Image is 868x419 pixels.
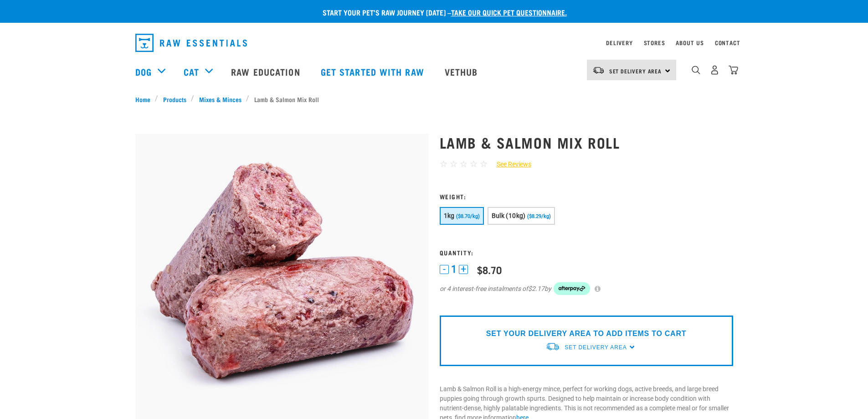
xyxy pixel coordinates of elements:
[128,30,740,56] nav: dropdown navigation
[480,159,488,169] span: ☆
[488,160,531,169] a: See Reviews
[676,41,704,44] a: About Us
[440,249,733,256] h3: Quantity:
[312,53,436,90] a: Get started with Raw
[492,212,526,219] span: Bulk (10kg)
[477,264,502,275] div: $8.70
[644,41,665,44] a: Stores
[184,65,199,78] a: Cat
[135,94,155,104] a: Home
[554,282,590,295] img: Afterpay
[450,159,457,169] span: ☆
[440,265,449,274] button: -
[729,65,738,75] img: home-icon@2x.png
[158,94,191,104] a: Products
[470,159,478,169] span: ☆
[444,212,455,219] span: 1kg
[486,328,686,339] p: SET YOUR DELIVERY AREA TO ADD ITEMS TO CART
[135,34,247,52] img: Raw Essentials Logo
[528,284,544,294] span: $2.17
[459,265,468,274] button: +
[527,213,551,219] span: ($8.29/kg)
[194,94,246,104] a: Mixes & Minces
[440,282,733,295] div: or 4 interest-free instalments of by
[135,65,152,78] a: Dog
[440,159,447,169] span: ☆
[440,207,484,225] button: 1kg ($8.70/kg)
[456,213,480,219] span: ($8.70/kg)
[460,159,467,169] span: ☆
[440,193,733,200] h3: Weight:
[609,69,662,72] span: Set Delivery Area
[222,53,311,90] a: Raw Education
[488,207,555,225] button: Bulk (10kg) ($8.29/kg)
[440,134,733,150] h1: Lamb & Salmon Mix Roll
[692,66,700,74] img: home-icon-1@2x.png
[606,41,632,44] a: Delivery
[451,10,567,14] a: take our quick pet questionnaire.
[565,344,627,351] span: Set Delivery Area
[451,264,457,274] span: 1
[592,66,605,74] img: van-moving.png
[436,53,489,90] a: Vethub
[710,65,719,75] img: user.png
[715,41,740,44] a: Contact
[545,342,560,352] img: van-moving.png
[135,94,733,104] nav: breadcrumbs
